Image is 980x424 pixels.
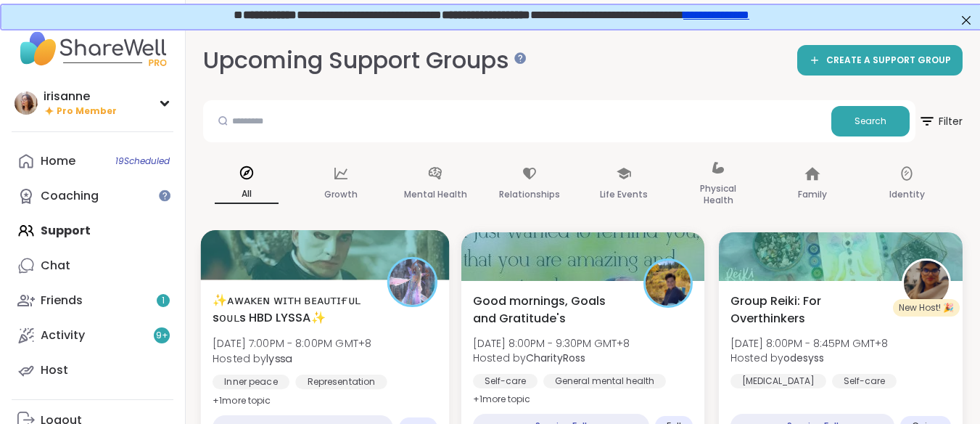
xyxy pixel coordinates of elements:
[159,189,170,201] iframe: Spotlight
[893,299,960,317] div: New Host! 🎉
[295,375,387,389] div: Representation
[526,351,585,365] b: CharityRoss
[12,144,173,179] a: Home19Scheduled
[12,283,173,318] a: Friends1
[12,318,173,353] a: Activity9+
[730,336,888,351] span: [DATE] 8:00PM - 8:45PM GMT+8
[389,259,435,305] img: lyssa
[41,153,75,169] div: Home
[473,293,628,327] span: Good mornings, Goals and Gratitude's
[832,374,897,388] div: Self-care
[213,375,289,389] div: Inner peace
[514,52,526,64] iframe: Spotlight
[797,45,963,76] a: CREATE A SUPPORT GROUP
[499,186,560,203] p: Relationships
[646,261,691,306] img: CharityRoss
[115,155,170,167] span: 19 Scheduled
[730,293,886,327] span: Group Reiki: For Overthinkers
[831,106,910,136] button: Search
[918,104,963,139] span: Filter
[600,186,648,203] p: Life Events
[203,44,521,77] h2: Upcoming Support Groups
[798,186,827,203] p: Family
[213,336,371,351] span: [DATE] 7:00PM - 8:00PM GMT+8
[904,261,949,306] img: odesyss
[12,179,173,213] a: Coaching
[41,293,83,309] div: Friends
[918,100,963,142] button: Filter
[41,188,99,204] div: Coaching
[156,330,168,342] span: 9 +
[12,353,173,388] a: Host
[543,374,666,388] div: General mental health
[215,185,279,204] p: All
[855,115,886,128] span: Search
[730,374,826,388] div: [MEDICAL_DATA]
[473,374,538,388] div: Self-care
[213,351,371,365] span: Hosted by
[730,351,888,365] span: Hosted by
[266,351,292,365] b: lyssa
[12,23,173,74] img: ShareWell Nav Logo
[889,186,925,203] p: Identity
[41,258,70,274] div: Chat
[15,91,38,115] img: irisanne
[473,336,630,351] span: [DATE] 8:00PM - 9:30PM GMT+8
[213,291,371,327] span: ✨ᴀᴡᴀᴋᴇɴ ᴡɪᴛʜ ʙᴇᴀᴜᴛɪғᴜʟ sᴏᴜʟs HBD LYSSA✨
[826,54,951,67] span: CREATE A SUPPORT GROUP
[404,186,467,203] p: Mental Health
[44,89,117,105] div: irisanne
[324,186,358,203] p: Growth
[473,351,630,365] span: Hosted by
[57,105,117,118] span: Pro Member
[12,248,173,283] a: Chat
[41,327,85,343] div: Activity
[162,295,165,307] span: 1
[41,362,68,378] div: Host
[686,180,750,209] p: Physical Health
[783,351,824,365] b: odesyss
